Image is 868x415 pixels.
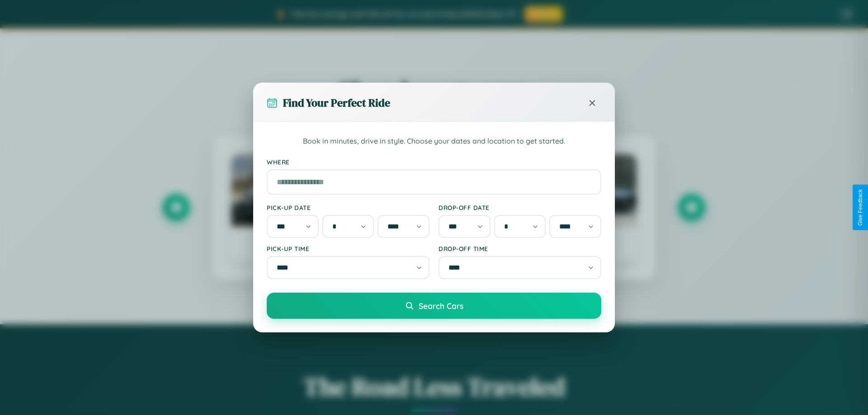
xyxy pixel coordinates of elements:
[267,204,429,211] label: Pick-up Date
[267,245,429,252] label: Pick-up Time
[283,95,390,110] h3: Find Your Perfect Ride
[267,135,601,147] p: Book in minutes, drive in style. Choose your dates and location to get started.
[267,158,601,166] label: Where
[267,293,601,319] button: Search Cars
[439,245,601,252] label: Drop-off Time
[439,204,601,211] label: Drop-off Date
[419,301,463,311] span: Search Cars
